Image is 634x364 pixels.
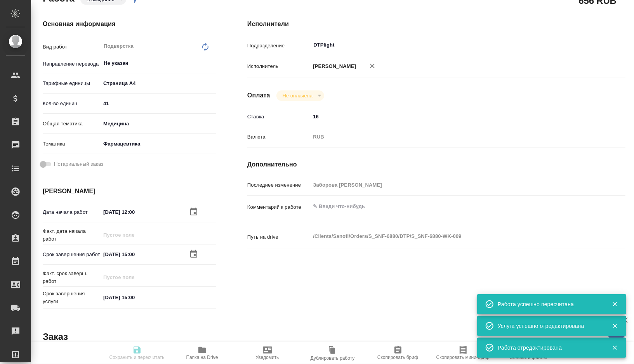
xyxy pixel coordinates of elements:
span: Скопировать бриф [377,355,418,360]
div: Страница А4 [101,77,216,90]
p: Комментарий к работе [247,203,310,211]
p: Факт. срок заверш. работ [43,270,101,285]
p: Тематика [43,140,101,148]
span: Папка на Drive [186,355,218,360]
input: Пустое поле [101,272,168,283]
p: Срок завершения работ [43,251,101,258]
p: Исполнитель [247,62,310,70]
input: Пустое поле [310,179,594,191]
span: Сохранить и пересчитать [109,355,165,360]
input: ✎ Введи что-нибудь [101,292,168,303]
textarea: /Clients/Sanofi/Orders/S_SNF-6880/DTP/S_SNF-6880-WK-009 [310,230,594,243]
button: Закрыть [607,322,623,329]
p: Дата начала работ [43,208,101,216]
button: Скопировать бриф [365,342,431,364]
input: ✎ Введи что-нибудь [101,249,168,260]
p: Последнее изменение [247,181,310,189]
button: Удалить исполнителя [364,57,381,75]
button: Закрыть [607,301,623,308]
h4: Дополнительно [247,160,625,169]
p: Путь на drive [247,233,310,241]
h4: [PERSON_NAME] [43,187,216,196]
h4: Исполнители [247,19,625,29]
button: Не оплачена [280,92,315,99]
button: Дублировать работу [300,342,365,364]
button: Уведомить [235,342,300,364]
button: Сохранить и пересчитать [104,342,170,364]
div: Работа успешно пересчитана [498,300,600,308]
h4: Оплата [247,91,270,100]
p: Направление перевода [43,60,101,68]
h4: Основная информация [43,19,216,29]
input: Пустое поле [101,229,168,241]
button: Закрыть [607,344,623,351]
button: Папка на Drive [170,342,235,364]
p: Общая тематика [43,120,101,128]
button: Скопировать мини-бриф [431,342,496,364]
p: Кол-во единиц [43,100,101,107]
p: Тарифные единицы [43,80,101,87]
p: Факт. дата начала работ [43,227,101,243]
span: Нотариальный заказ [54,160,103,168]
span: Уведомить [256,355,279,360]
p: Вид работ [43,43,101,51]
div: Услуга успешно отредактирована [498,322,600,330]
div: В ожидании [276,90,324,101]
p: Подразделение [247,42,310,50]
span: Скопировать мини-бриф [436,355,490,360]
p: Срок завершения услуги [43,290,101,305]
button: Open [212,62,214,64]
div: Медицина [101,117,216,130]
p: Ставка [247,113,310,121]
p: [PERSON_NAME] [310,62,356,70]
button: Open [590,44,591,46]
div: Работа отредактирована [498,344,600,352]
span: Дублировать работу [311,355,355,361]
input: ✎ Введи что-нибудь [101,206,168,218]
h2: Заказ [43,331,68,343]
div: RUB [310,130,594,144]
input: ✎ Введи что-нибудь [310,111,594,122]
p: Валюта [247,133,310,141]
div: Фармацевтика [101,137,216,151]
input: ✎ Введи что-нибудь [101,98,216,109]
